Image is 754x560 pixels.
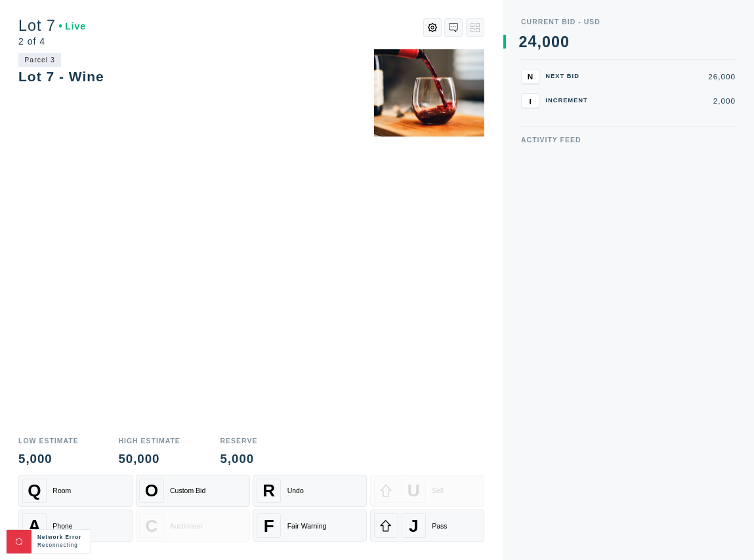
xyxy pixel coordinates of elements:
[598,97,736,105] div: 2,000
[18,510,133,542] button: APhone
[408,481,420,501] span: U
[28,481,41,501] span: Q
[253,475,367,507] button: RUndo
[528,34,537,49] div: 4
[220,453,258,466] div: 5,000
[262,481,275,501] span: R
[170,522,203,530] div: Auctioneer
[145,481,158,501] span: O
[287,487,304,494] div: Undo
[18,69,104,84] div: Lot 7 - Wine
[18,37,86,46] div: 2 of 4
[560,35,570,50] div: 0
[253,510,367,542] button: FFair Warning
[370,510,484,542] button: JPass
[136,510,250,542] button: CAuctioneer
[521,69,539,84] button: N
[528,72,533,81] span: N
[118,437,180,445] div: High Estimate
[52,487,71,494] div: Room
[18,437,79,445] div: Low Estimate
[432,522,447,530] div: Pass
[521,136,736,144] div: Activity Feed
[528,50,537,65] div: 5
[18,475,133,507] button: QRoom
[370,475,484,507] button: USell
[118,453,180,466] div: 50,000
[18,18,86,33] div: Lot 7
[529,96,531,105] span: I
[220,437,258,445] div: Reserve
[59,22,87,31] div: Live
[18,53,61,67] div: Parcel 3
[598,73,736,81] div: 26,000
[264,515,274,536] span: F
[551,35,560,50] div: 0
[521,93,539,108] button: I
[409,515,419,536] span: J
[18,453,79,466] div: 5,000
[52,522,72,530] div: Phone
[537,35,541,188] div: ,
[542,35,551,50] div: 0
[170,487,205,494] div: Custom Bid
[287,522,327,530] div: Fair Warning
[432,487,444,494] div: Sell
[28,515,41,536] span: A
[519,35,528,50] div: 2
[521,18,736,26] div: Current Bid - USD
[37,542,85,550] div: Reconnecting
[37,534,85,542] div: Network Error
[136,475,250,507] button: OCustom Bid
[545,98,591,104] div: Increment
[545,73,591,79] div: Next Bid
[146,515,158,536] span: C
